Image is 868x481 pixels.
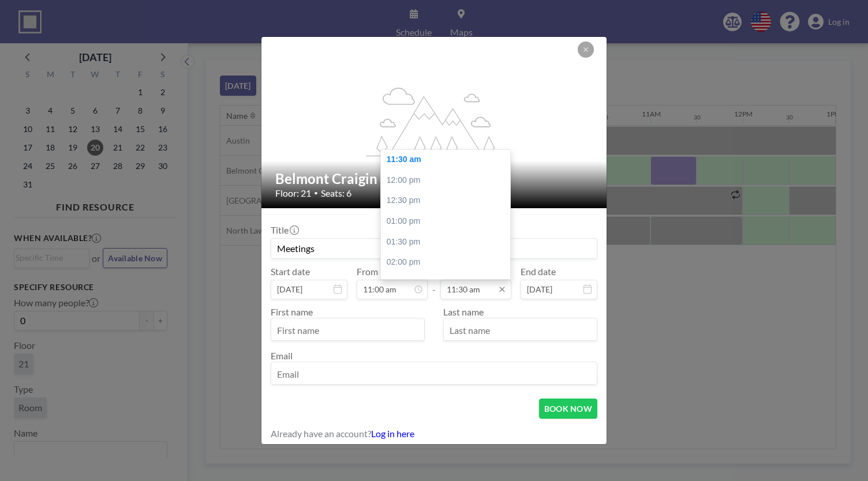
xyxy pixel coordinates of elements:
span: Seats: 6 [321,187,351,199]
span: • [314,189,318,197]
input: Email [271,364,597,384]
input: Last name [444,321,597,340]
h2: Belmont Craigin [275,170,594,187]
div: 11:30 am [381,149,516,170]
a: Log in here [371,428,414,439]
div: 01:30 pm [381,232,516,253]
label: From [357,266,378,277]
div: 12:30 pm [381,190,516,211]
span: Floor: 21 [275,187,311,199]
span: Already have an account? [271,428,371,439]
label: Email [271,350,293,361]
input: Guest reservation [271,239,597,258]
div: 12:00 pm [381,170,516,191]
label: First name [271,306,313,317]
button: BOOK NOW [539,399,597,419]
div: 02:00 pm [381,252,516,273]
span: - [432,270,436,295]
label: Title [271,224,298,236]
label: Last name [443,306,484,317]
div: 01:00 pm [381,211,516,232]
div: 02:30 pm [381,273,516,294]
label: Start date [271,266,310,277]
input: First name [271,321,424,340]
